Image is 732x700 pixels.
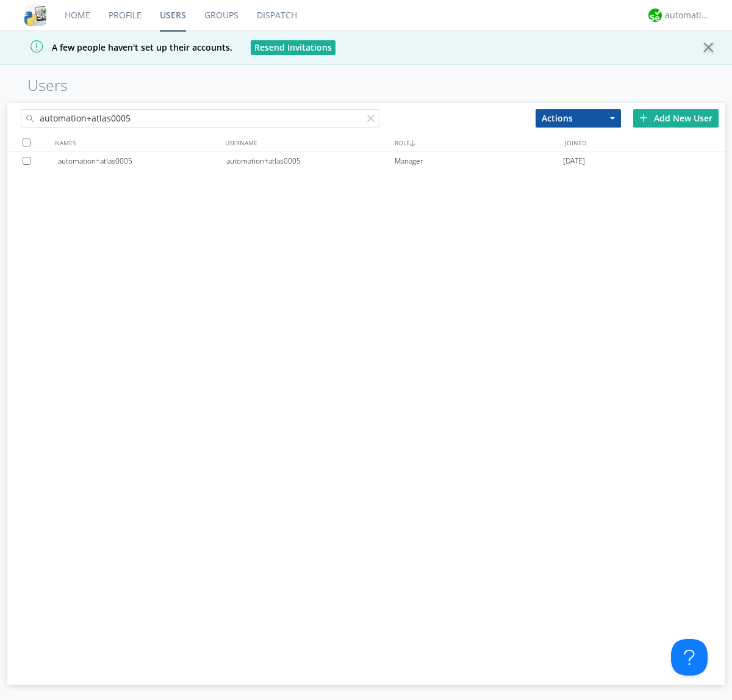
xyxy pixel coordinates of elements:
img: cddb5a64eb264b2086981ab96f4c1ba7 [24,4,46,26]
div: Manager [395,152,563,170]
div: automation+atlas0005 [226,152,395,170]
div: USERNAME [222,134,392,151]
button: Resend Invitations [251,40,335,55]
div: JOINED [562,134,732,151]
span: A few people haven't set up their accounts. [9,41,232,53]
a: automation+atlas0005automation+atlas0005Manager[DATE] [7,152,725,170]
div: ROLE [392,134,562,151]
img: plus.svg [639,114,648,122]
button: Actions [536,109,621,128]
iframe: Toggle Customer Support [671,639,708,676]
div: Add New User [633,109,719,128]
input: Search users [21,109,379,128]
div: automation+atlas0005 [58,152,226,170]
img: d2d01cd9b4174d08988066c6d424eccd [648,9,662,22]
div: automation+atlas [665,9,711,21]
div: NAMES [52,134,222,151]
span: [DATE] [563,152,585,170]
